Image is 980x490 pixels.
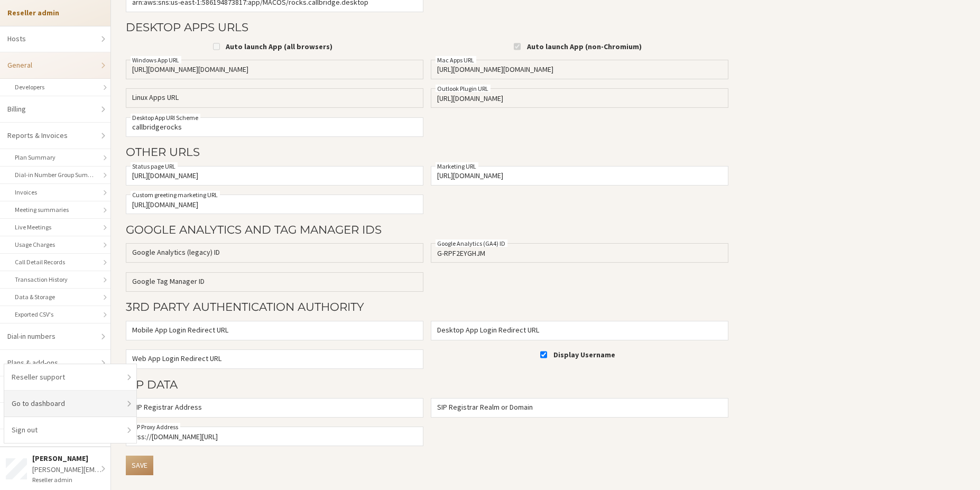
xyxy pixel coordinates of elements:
li: Sign out [4,417,136,443]
span: Auto launch App (non-Chromium) [527,42,642,51]
input: Desktop App Login Redirect URL [431,321,728,340]
div: [PERSON_NAME][EMAIL_ADDRESS][DOMAIN_NAME] [32,464,105,475]
input: Google Tag Manager ID [126,272,423,292]
input: SIP Proxy Address [126,427,423,446]
input: Google Analytics (GA4) ID [431,243,728,263]
input: SIP Registrar Address [126,398,423,418]
strong: Reseller admin [7,8,59,17]
a: Reseller support [4,364,136,391]
input: Web App Login Redirect URL [126,349,423,369]
span: Display Username [553,350,615,359]
input: Mobile App Login Redirect URL [126,321,423,340]
input: Windows App URL [126,60,423,79]
div: Reseller admin [32,475,105,485]
h3: 3rd Party Authentication Authority [126,301,728,313]
input: SIP Registrar Realm or Domain [431,398,728,418]
input: Display Username [540,349,547,360]
input: Google Analytics (legacy) ID [126,243,423,263]
a: Go to dashboard [4,391,136,417]
input: Marketing URL [431,166,728,186]
input: Status page URL [126,166,423,186]
button: Save [126,456,153,475]
span: Auto launch App (all browsers) [226,42,332,51]
div: [PERSON_NAME] [32,453,105,464]
input: Mac Apps URL [431,60,728,79]
input: Outlook Plugin URL [431,88,728,108]
h3: Desktop Apps URLs [126,21,728,33]
h3: SIP Data [126,378,728,391]
input: Auto launch App (non-Chromium) [514,41,521,52]
input: Linux Apps URL [126,88,423,108]
input: Desktop App URI Scheme [126,117,423,137]
input: Custom greeting marketing URL [126,195,423,214]
h3: Other URLs [126,146,728,158]
input: Auto launch App (all browsers) [213,41,220,52]
h3: Google Analytics and Tag Manager IDs [126,224,728,236]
